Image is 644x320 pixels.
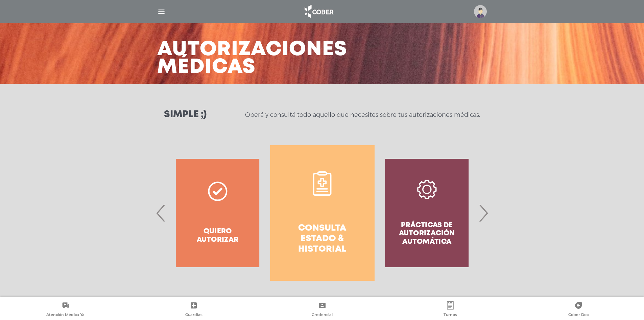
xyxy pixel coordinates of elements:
a: Atención Médica Ya [1,301,129,319]
a: Credencial [258,301,386,319]
a: Turnos [386,301,514,319]
h3: Autorizaciones médicas [157,41,347,76]
img: profile-placeholder.svg [474,5,487,18]
a: Guardias [129,301,258,319]
a: Cober Doc [515,301,643,319]
span: Next [477,195,490,231]
a: Consulta estado & historial [270,145,375,281]
h4: Consulta estado & historial [282,223,362,255]
span: Previous [154,195,168,231]
span: Credencial [312,312,333,318]
span: Cober Doc [568,312,589,318]
h3: Simple ;) [164,110,207,120]
span: Atención Médica Ya [46,312,85,318]
p: Operá y consultá todo aquello que necesites sobre tus autorizaciones médicas. [245,111,480,119]
span: Guardias [185,312,202,318]
img: Cober_menu-lines-white.svg [157,7,166,16]
span: Turnos [444,312,457,318]
img: logo_cober_home-white.png [301,3,336,20]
